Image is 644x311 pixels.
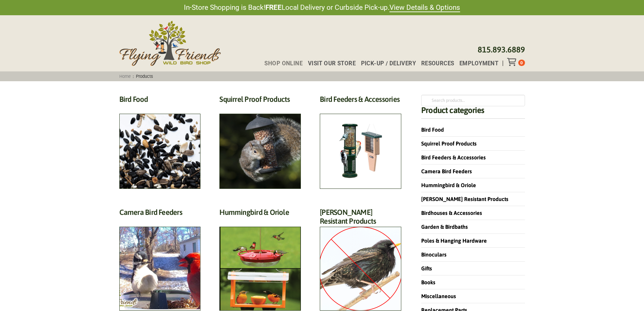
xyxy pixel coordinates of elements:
[259,61,302,66] a: Shop Online
[356,61,416,66] a: Pick-up / Delivery
[119,208,201,220] h2: Camera Bird Feeders
[264,61,303,66] span: Shop Online
[303,61,356,66] a: Visit Our Store
[320,208,401,311] a: Visit product category Starling Resistant Products
[421,210,482,216] a: Birdhouses & Accessories
[184,3,460,13] span: In-Store Shopping is Back! Local Delivery or Curbside Pick-up.
[421,106,525,119] h4: Product categories
[320,95,401,107] h2: Bird Feeders & Accessories
[117,74,156,79] span: :
[119,95,201,189] a: Visit product category Bird Food
[389,3,460,12] a: View Details & Options
[421,293,456,299] a: Miscellaneous
[421,265,432,271] a: Gifts
[520,60,523,65] span: 0
[421,61,454,66] span: Resources
[308,61,356,66] span: Visit Our Store
[421,224,468,230] a: Garden & Birdbaths
[421,279,435,285] a: Books
[421,140,477,147] a: Squirrel Proof Products
[421,127,444,133] a: Bird Food
[421,196,508,202] a: [PERSON_NAME] Resistant Products
[361,61,416,66] span: Pick-up / Delivery
[119,208,201,311] a: Visit product category Camera Bird Feeders
[117,74,133,79] a: Home
[421,168,472,174] a: Camera Bird Feeders
[421,251,447,258] a: Binoculars
[134,74,156,79] span: Products
[421,238,487,244] a: Poles & Hanging Hardware
[478,45,525,54] a: 815.893.6889
[507,58,518,66] div: Toggle Off Canvas Content
[421,154,486,160] a: Bird Feeders & Accessories
[320,208,401,229] h2: [PERSON_NAME] Resistant Products
[219,208,301,311] a: Visit product category Hummingbird & Oriole
[219,95,301,107] h2: Squirrel Proof Products
[454,61,498,66] a: Employment
[421,95,525,106] input: Search products…
[421,182,476,188] a: Hummingbird & Oriole
[265,3,282,12] strong: FREE
[416,61,454,66] a: Resources
[119,95,201,107] h2: Bird Food
[320,95,401,189] a: Visit product category Bird Feeders & Accessories
[219,208,301,220] h2: Hummingbird & Oriole
[219,95,301,189] a: Visit product category Squirrel Proof Products
[459,61,498,66] span: Employment
[119,21,221,66] img: Flying Friends Wild Bird Shop Logo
